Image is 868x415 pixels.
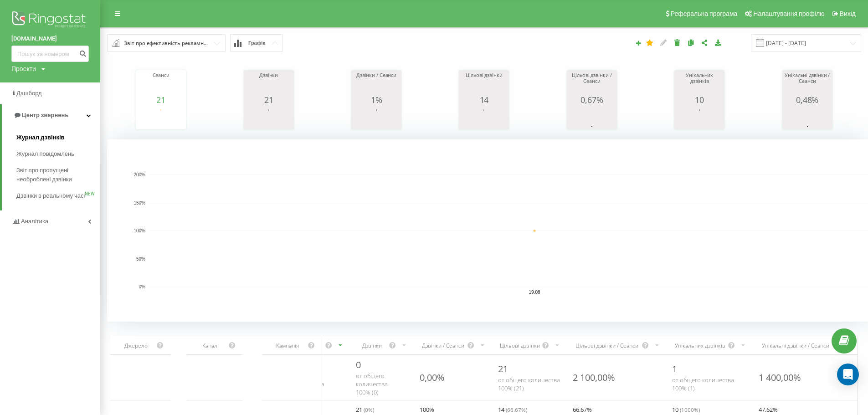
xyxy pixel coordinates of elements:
[646,39,654,46] i: Цей звіт буде завантажено першим при відкритті Аналітики. Ви можете призначити будь-який інший ва...
[134,172,145,177] text: 200%
[156,94,165,105] span: 21
[785,95,830,104] div: 0,48%
[356,372,388,396] span: от общего количества 100% ( 0 )
[16,90,42,97] span: Дашборд
[16,166,96,184] span: Звіт про пропущені необроблені дзвінки
[11,9,89,32] img: Ringostat logo
[498,363,508,375] span: 21
[759,342,832,349] div: Унікальні дзвінки / Сеанси
[671,10,738,17] span: Реферальна програма
[138,104,184,132] svg: A chart.
[16,146,100,162] a: Журнал повідомлень
[506,406,527,413] span: ( 66.67 %)
[16,191,85,200] span: Дзвінки в реальному часі
[695,94,704,105] span: 10
[134,228,145,233] text: 100%
[687,39,695,46] i: Копіювати звіт
[480,94,489,105] span: 14
[116,342,156,349] div: Джерело
[264,94,273,105] span: 21
[714,39,722,46] i: Завантажити звіт
[420,371,445,384] div: 0,00%
[660,39,668,46] i: Редагувати звіт
[635,40,642,46] i: Створити звіт
[837,364,859,385] div: Open Intercom Messenger
[16,133,65,142] span: Журнал дзвінків
[354,72,399,95] div: Дзвінки / Сеанси
[2,104,100,126] a: Центр звернень
[248,40,265,46] span: Графік
[498,342,542,349] div: Цільові дзвінки
[21,218,48,225] span: Аналiтика
[461,104,507,132] svg: A chart.
[354,95,399,104] div: 1%
[529,290,540,295] text: 19.08
[420,342,467,349] div: Дзвінки / Сеанси
[267,342,308,349] div: Кампанія
[139,284,146,289] text: 0%
[364,406,374,413] span: ( 0 %)
[672,363,677,375] span: 1
[785,72,830,95] div: Унікальні дзвінки / Сеанси
[677,104,722,132] svg: A chart.
[759,404,778,415] span: 47.62 %
[11,34,89,43] a: [DOMAIN_NAME]
[673,39,681,46] i: Видалити звіт
[573,404,592,415] span: 66.67 %
[246,72,292,95] div: Дзвінки
[246,104,292,132] svg: A chart.
[230,34,282,52] button: Графік
[677,72,722,95] div: Унікальних дзвінків
[573,342,642,349] div: Цільові дзвінки / Сеанси
[498,404,527,415] span: 14
[569,95,615,104] div: 0,67%
[356,359,361,371] span: 0
[498,376,560,392] span: от общего количества 100% ( 21 )
[672,342,727,349] div: Унікальних дзвінків
[16,188,100,204] a: Дзвінки в реальному часіNEW
[573,371,615,384] div: 2 100,00%
[16,129,100,146] a: Журнал дзвінків
[11,64,36,73] div: Проекти
[759,371,801,384] div: 1 400,00%
[420,404,434,415] span: 100 %
[672,404,700,415] span: 10
[840,10,856,17] span: Вихід
[134,200,145,205] text: 150%
[354,104,399,132] svg: A chart.
[753,10,824,17] span: Налаштування профілю
[785,104,830,132] svg: A chart.
[356,404,374,415] span: 21
[22,112,68,118] span: Центр звернень
[124,38,210,48] div: Звіт про ефективність рекламних кампаній
[16,149,74,159] span: Журнал повідомлень
[461,72,507,95] div: Цільові дзвінки
[701,39,709,46] i: Поділитися налаштуваннями звіту
[569,72,615,95] div: Цільові дзвінки / Сеанси
[138,72,184,95] div: Сеанси
[356,342,389,349] div: Дзвінки
[192,342,228,349] div: Канал
[672,376,734,392] span: от общего количества 100% ( 1 )
[680,406,700,413] span: ( 1000 %)
[136,256,145,261] text: 50%
[11,46,89,62] input: Пошук за номером
[16,162,100,188] a: Звіт про пропущені необроблені дзвінки
[569,104,615,132] svg: A chart.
